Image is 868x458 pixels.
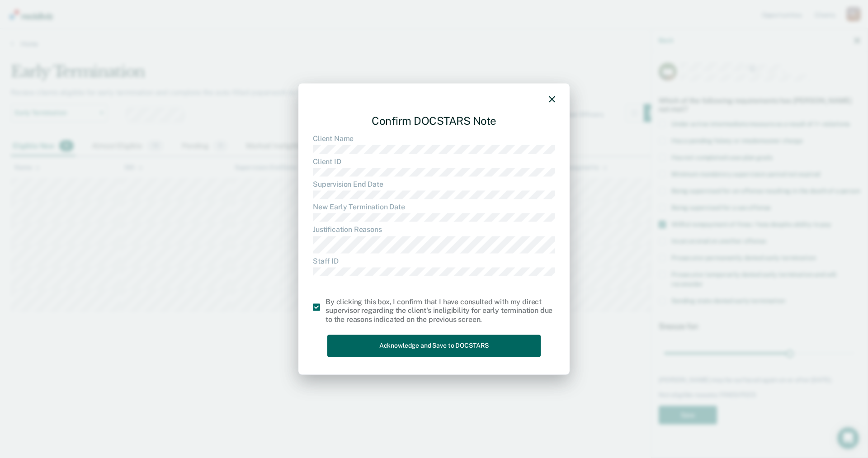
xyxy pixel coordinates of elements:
[313,135,555,143] dt: Client Name
[313,107,555,135] div: Confirm DOCSTARS Note
[313,203,555,212] dt: New Early Termination Date
[327,335,541,357] button: Acknowledge and Save to DOCSTARS
[313,226,555,234] dt: Justification Reasons
[313,257,555,265] dt: Staff ID
[313,180,555,189] dt: Supervision End Date
[325,298,555,324] div: By clicking this box, I confirm that I have consulted with my direct supervisor regarding the cli...
[313,157,555,166] dt: Client ID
